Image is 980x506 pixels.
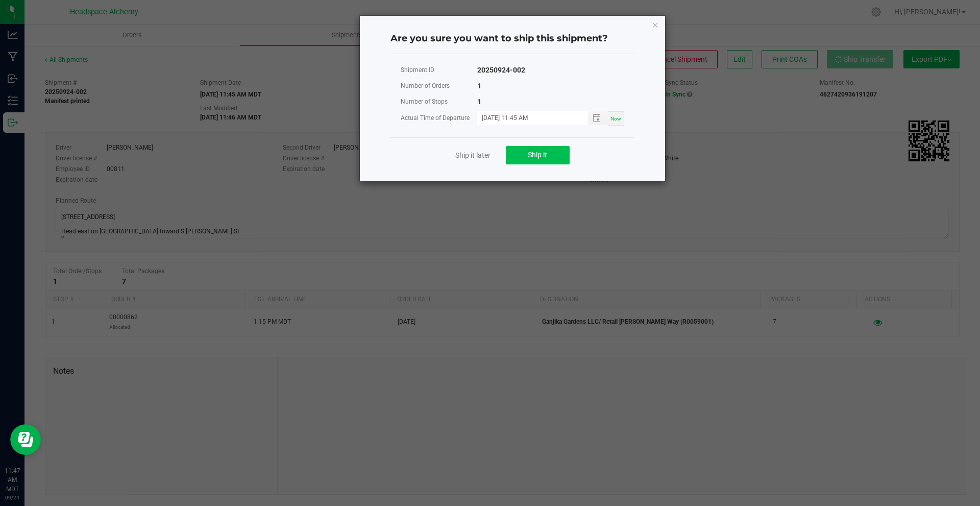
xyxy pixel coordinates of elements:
[506,146,570,164] button: Ship it
[477,80,481,92] div: 1
[477,111,577,124] input: MM/dd/yyyy HH:MM a
[401,95,477,108] div: Number of Stops
[652,18,659,31] button: Close
[401,64,477,77] div: Shipment ID
[610,116,621,122] span: Now
[390,32,634,45] h4: Are you sure you want to ship this shipment?
[477,95,481,108] div: 1
[477,64,525,77] div: 20250924-002
[10,424,41,455] iframe: Resource center
[401,80,477,92] div: Number of Orders
[455,150,491,160] a: Ship it later
[588,111,608,124] span: Toggle popup
[528,151,547,159] span: Ship it
[401,112,477,125] div: Actual Time of Departure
